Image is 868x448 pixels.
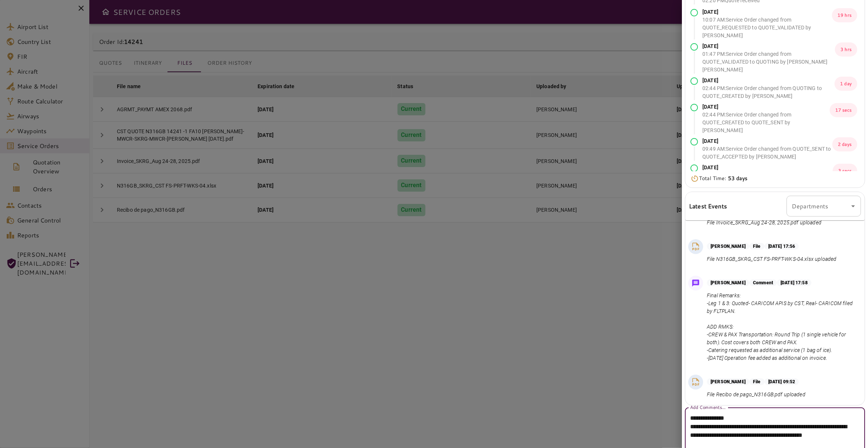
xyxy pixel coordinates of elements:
p: [DATE] [702,8,832,16]
p: [DATE] [702,77,835,84]
p: 10:07 AM : Service Order changed from QUOTE_REQUESTED to QUOTE_VALIDATED by [PERSON_NAME] [702,16,832,39]
p: Total Time: [699,175,747,182]
p: File Invoice_SKRG_Aug 24-28, 2025.pdf uploaded [707,219,821,227]
p: [DATE] [702,103,830,111]
label: Add Comments... [690,404,725,410]
p: 02:44 PM : Service Order changed from QUOTING to QUOTE_CREATED by [PERSON_NAME] [702,84,835,100]
p: [DATE] 09:52 [765,378,799,385]
button: Open [848,201,858,211]
p: File [749,243,765,250]
p: Comment [749,279,777,286]
p: [DATE] [702,42,835,50]
img: PDF File [690,377,701,388]
p: 02:44 PM : Service Order changed from QUOTE_CREATED to QUOTE_SENT by [PERSON_NAME] [702,111,830,134]
p: [DATE] [702,137,832,145]
p: Final Remarks: -Leg 1 & 3: Quoted- CARICOM APIS by CST, Real- CARICOM filed by FLTPLAN. ADD RMKS:... [707,292,858,362]
p: 17 secs [830,103,857,117]
p: [DATE] [702,164,833,172]
p: [DATE] 17:58 [777,279,811,286]
b: 53 days [728,175,747,182]
p: [PERSON_NAME] [707,243,749,250]
p: 19 hrs [832,8,857,22]
p: File [749,378,765,385]
p: 2 days [832,137,857,151]
p: 09:49 AM : Service Order changed from QUOTE_SENT to QUOTE_ACCEPTED by [PERSON_NAME] [702,145,832,161]
p: [PERSON_NAME] [707,279,749,286]
p: [PERSON_NAME] [707,378,749,385]
p: 3 hrs [835,42,857,57]
img: Message Icon [690,278,701,288]
p: 3 secs [833,164,857,178]
h6: Latest Events [689,201,727,211]
p: [DATE] 17:56 [765,243,799,250]
img: Timer Icon [690,175,699,182]
p: File N316GB_SKRG_CST FS-PRFT-WKS-04.xlsx uploaded [707,255,836,263]
p: 1 day [835,77,857,91]
p: File Recibo de pago_N316GB.pdf uploaded [707,391,805,399]
img: PDF File [690,241,701,252]
p: 01:47 PM : Service Order changed from QUOTE_VALIDATED to QUOTING by [PERSON_NAME] [PERSON_NAME] [702,50,835,74]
